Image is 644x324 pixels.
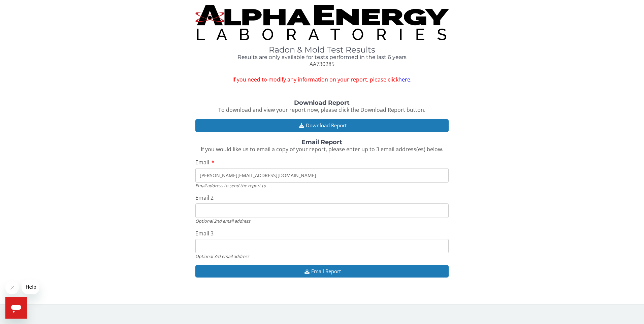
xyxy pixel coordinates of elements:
[201,145,443,153] span: If you would like us to email a copy of your report, please enter up to 3 email address(es) below.
[195,159,209,166] span: Email
[195,230,214,237] span: Email 3
[310,60,334,68] span: AA730285
[195,45,449,54] h1: Radon & Mold Test Results
[195,54,449,60] h4: Results are only available for tests performed in the last 6 years
[195,119,449,132] button: Download Report
[294,99,350,106] strong: Download Report
[5,281,19,294] iframe: Close message
[218,106,425,114] span: To download and view your report now, please click the Download Report button.
[195,76,449,84] span: If you need to modify any information on your report, please click
[5,297,27,319] iframe: Button to launch messaging window
[195,218,449,224] div: Optional 2nd email address
[195,253,449,259] div: Optional 3rd email address
[22,280,39,294] iframe: Message from company
[195,5,449,40] img: TightCrop.jpg
[301,138,342,146] strong: Email Report
[195,183,449,189] div: Email address to send the report to
[398,76,412,83] a: here.
[195,265,449,278] button: Email Report
[195,194,214,201] span: Email 2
